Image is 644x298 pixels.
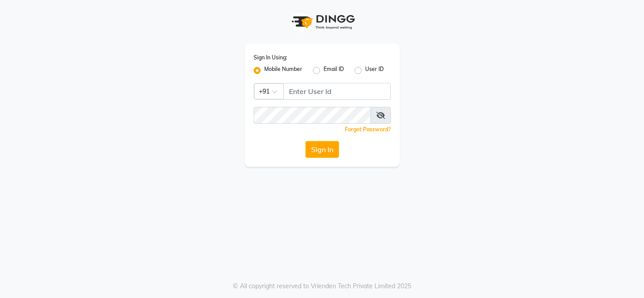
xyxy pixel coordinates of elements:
[365,65,384,76] label: User ID
[264,65,302,76] label: Mobile Number
[254,54,287,62] label: Sign In Using:
[287,9,358,35] img: logo1.svg
[283,83,391,100] input: Username
[254,107,371,124] input: Username
[305,141,339,158] button: Sign In
[324,65,344,76] label: Email ID
[345,126,391,133] a: Forgot Password?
